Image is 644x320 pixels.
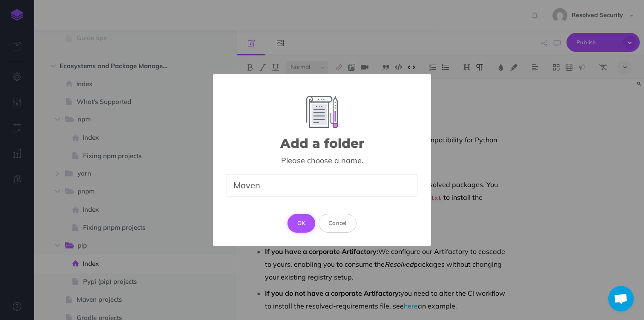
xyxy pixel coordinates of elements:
[306,96,338,128] img: Add Element Image
[287,214,315,233] button: OK
[608,286,634,311] a: Open chat
[319,214,356,233] button: Cancel
[280,136,364,150] h2: Add a folder
[227,156,417,165] div: Please choose a name.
